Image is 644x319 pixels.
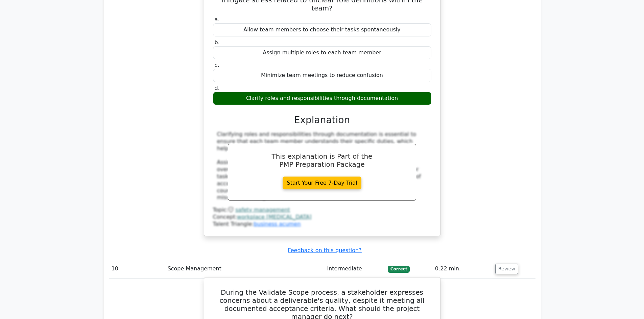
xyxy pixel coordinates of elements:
a: Feedback on this question? [288,247,361,254]
a: workplace [MEDICAL_DATA] [237,214,312,220]
td: Intermediate [324,259,385,278]
span: a. [215,16,220,23]
td: Scope Management [165,259,325,278]
button: Review [495,264,518,274]
div: Clarifying roles and responsibilities through documentation is essential to ensure that each team... [217,131,427,201]
div: Minimize team meetings to reduce confusion [213,69,431,82]
div: Concept: [213,214,431,221]
a: safety management [235,207,290,213]
div: Topic: [213,207,431,214]
td: 0:22 min. [432,259,493,278]
span: b. [215,39,220,46]
a: Start Your Free 7-Day Trial [283,177,362,189]
h3: Explanation [217,114,427,126]
div: Clarify roles and responsibilities through documentation [213,92,431,105]
a: business acumen [254,221,301,227]
span: d. [215,85,220,91]
td: 10 [109,259,165,278]
div: Talent Triangle: [213,207,431,228]
div: Allow team members to choose their tasks spontaneously [213,23,431,36]
div: Assign multiple roles to each team member [213,46,431,59]
span: c. [215,62,219,68]
span: Correct [388,266,410,272]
